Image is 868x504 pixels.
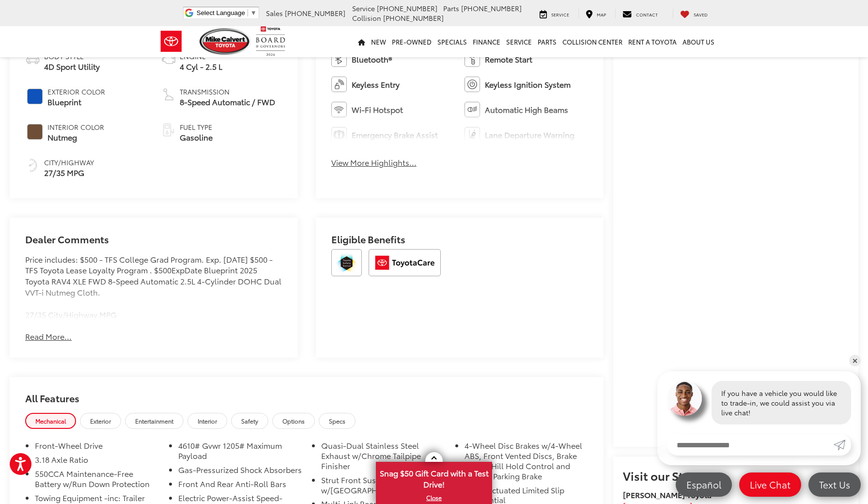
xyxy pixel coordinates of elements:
[25,254,282,320] div: Price includes: $500 - TFS College Grad Program. Exp. [DATE] $500 - TFS Toyota Lease Loyalty Prog...
[331,51,347,67] img: Bluetooth®
[44,167,94,178] span: 27/35 MPG
[180,122,213,132] span: Fuel Type
[485,54,532,65] span: Remote Start
[578,9,613,18] a: Map
[667,434,834,456] input: Enter your message
[535,26,559,57] a: Parts
[834,434,851,456] a: Submit
[198,417,217,425] span: Interior
[814,478,855,490] span: Text Us
[434,26,470,57] a: Specials
[465,51,480,67] img: Remote Start
[153,26,189,57] img: Toyota
[625,26,680,57] a: Rent a Toyota
[178,465,302,479] li: Gas-Pressurized Shock Absorbers
[197,9,257,16] a: Select Language​
[27,124,43,140] span: #6F4E37
[178,441,302,465] li: 4610# Gvwr 1205# Maximum Payload
[680,26,717,57] a: About Us
[712,381,851,425] div: If you have a vehicle you would like to trade-in, we could assist you via live chat!
[331,77,347,92] img: Keyless Entry
[465,77,480,92] img: Keyless Ignition System
[47,122,104,132] span: Interior Color
[465,441,589,485] li: 4-Wheel Disc Brakes w/4-Wheel ABS, Front Vented Discs, Brake Assist, Hill Hold Control and Electr...
[667,381,702,416] img: Agent profile photo
[623,469,849,482] h2: Visit our Store
[694,11,708,17] span: Saved
[559,26,625,57] a: Collision Center
[90,417,111,425] span: Exterior
[368,26,389,57] a: New
[597,11,606,17] span: Map
[615,9,665,18] a: Contact
[676,472,732,497] a: Español
[178,479,302,493] li: Front And Rear Anti-Roll Bars
[321,441,445,474] li: Quasi-Dual Stainless Steel Exhaust w/Chrome Tailpipe Finisher
[682,478,726,490] span: Español
[282,417,305,425] span: Options
[808,472,861,497] a: Text Us
[200,28,251,55] img: Mike Calvert Toyota
[331,249,362,276] img: Toyota Safety Sense Mike Calvert Toyota Houston TX
[389,26,434,57] a: Pre-Owned
[135,417,173,425] span: Entertainment
[745,478,795,490] span: Live Chat
[47,132,104,143] span: Nutmeg
[35,455,159,469] li: 3.18 Axle Ratio
[443,3,459,13] span: Parts
[352,79,400,90] span: Keyless Entry
[47,96,105,108] span: Blueprint
[329,417,345,425] span: Specs
[369,249,441,276] img: ToyotaCare Mike Calvert Toyota Houston TX
[321,475,445,499] li: Strut Front Suspension w/[GEOGRAPHIC_DATA]
[331,157,417,168] button: View More Highlights...
[47,87,105,96] span: Exterior Color
[461,3,522,13] span: [PHONE_NUMBER]
[470,26,503,57] a: Finance
[25,157,41,173] img: Fuel Economy
[25,331,72,342] button: Read More...
[331,234,589,249] h2: Eligible Benefits
[44,61,100,72] span: 4D Sport Utility
[35,441,159,455] li: Front-Wheel Drive
[331,102,347,117] img: Wi-Fi Hotspot
[197,9,245,16] span: Select Language
[285,8,345,18] span: [PHONE_NUMBER]
[355,26,368,57] a: Home
[551,11,569,17] span: Service
[180,61,222,72] span: 4 Cyl - 2.5 L
[27,89,43,104] span: #0F52BA
[352,3,375,13] span: Service
[44,157,94,167] span: City/Highway
[35,469,159,493] li: 550CCA Maintenance-Free Battery w/Run Down Protection
[180,87,275,96] span: Transmission
[623,489,712,500] strong: [PERSON_NAME] Toyota
[532,9,576,18] a: Service
[739,472,801,497] a: Live Chat
[250,9,257,16] span: ▼
[352,54,392,65] span: Bluetooth®
[465,102,480,117] img: Automatic High Beams
[383,13,444,23] span: [PHONE_NUMBER]
[25,234,282,254] h2: Dealer Comments
[10,377,604,413] h2: All Features
[377,3,437,13] span: [PHONE_NUMBER]
[673,9,715,18] a: My Saved Vehicles
[266,8,283,18] span: Sales
[485,79,571,90] span: Keyless Ignition System
[503,26,535,57] a: Service
[241,417,258,425] span: Safety
[377,463,491,492] span: Snag $50 Gift Card with a Test Drive!
[180,132,213,143] span: Gasoline
[352,13,381,23] span: Collision
[180,96,275,108] span: 8-Speed Automatic / FWD
[636,11,658,17] span: Contact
